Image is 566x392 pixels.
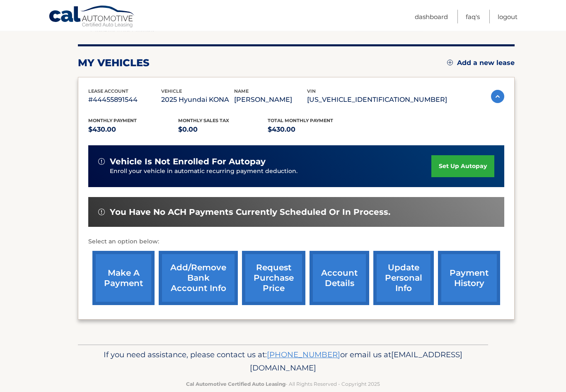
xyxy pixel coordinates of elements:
a: set up autopay [431,156,494,178]
p: $430.00 [268,124,358,136]
img: accordion-active.svg [491,90,504,103]
p: $0.00 [178,124,268,136]
a: Add a new lease [447,59,515,67]
span: Monthly sales Tax [178,118,229,124]
span: Monthly Payment [88,118,137,124]
a: Add/Remove bank account info [159,251,238,305]
span: lease account [88,89,128,94]
a: Cal Automotive [48,5,135,29]
span: name [234,89,249,94]
a: [PHONE_NUMBER] [267,350,340,360]
p: - All Rights Reserved - Copyright 2025 [83,380,483,389]
strong: Cal Automotive Certified Auto Leasing [186,381,285,387]
p: [US_VEHICLE_IDENTIFICATION_NUMBER] [307,94,447,106]
span: vehicle [161,89,182,94]
p: $430.00 [88,124,178,136]
span: You have no ACH payments currently scheduled or in process. [110,207,390,218]
p: Select an option below: [88,237,504,247]
a: payment history [438,251,500,305]
a: Dashboard [415,10,448,24]
img: alert-white.svg [98,209,105,216]
p: [PERSON_NAME] [234,94,307,106]
span: Total Monthly Payment [268,118,333,124]
h2: my vehicles [78,57,150,70]
a: request purchase price [242,251,305,305]
a: Logout [498,10,518,24]
img: add.svg [447,60,453,66]
span: vin [307,89,316,94]
a: FAQ's [466,10,480,24]
p: Enroll your vehicle in automatic recurring payment deduction. [110,167,431,176]
span: [EMAIL_ADDRESS][DOMAIN_NAME] [250,350,462,373]
p: If you need assistance, please contact us at: or email us at [83,349,483,375]
p: #44455891544 [88,94,161,106]
a: account details [310,251,369,305]
a: update personal info [373,251,434,305]
span: vehicle is not enrolled for autopay [110,157,266,167]
a: make a payment [92,251,155,305]
p: 2025 Hyundai KONA [161,94,234,106]
img: alert-white.svg [98,159,105,165]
